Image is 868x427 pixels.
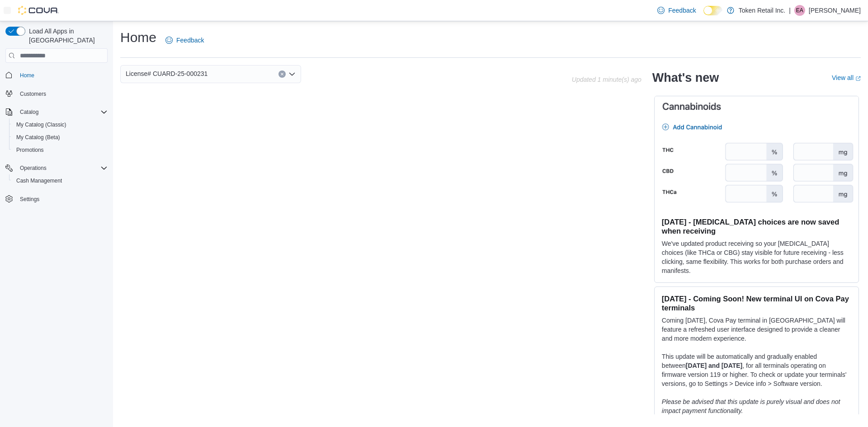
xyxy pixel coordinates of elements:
span: Catalog [16,107,108,117]
nav: Complex example [5,65,108,229]
span: Promotions [13,145,108,155]
a: Settings [16,194,43,205]
span: Settings [20,196,39,203]
p: [PERSON_NAME] [809,5,861,16]
p: We've updated product receiving so your [MEDICAL_DATA] choices (like THCa or CBG) stay visible fo... [662,239,851,275]
h2: What's new [652,70,719,85]
p: | [789,5,791,16]
span: Feedback [668,6,696,15]
a: Promotions [13,145,47,155]
button: Cash Management [9,174,111,187]
button: Settings [2,192,111,206]
span: Home [16,69,108,80]
h3: [DATE] - [MEDICAL_DATA] choices are now saved when receiving [662,217,851,235]
span: Feedback [176,36,204,45]
span: License# CUARD-25-000231 [126,68,208,79]
span: Catalog [20,108,38,116]
button: My Catalog (Classic) [9,118,111,131]
button: Open list of options [288,70,296,78]
span: My Catalog (Classic) [16,121,66,128]
p: Token Retail Inc. [739,5,786,16]
span: Customers [20,90,46,98]
button: Operations [2,162,111,174]
span: Cash Management [16,177,62,184]
span: My Catalog (Beta) [16,134,60,141]
button: Customers [2,87,111,100]
span: Settings [16,193,108,205]
a: View allExternal link [832,74,861,81]
svg: External link [855,76,861,81]
button: Home [2,68,111,81]
button: Clear input [278,70,286,78]
button: Catalog [2,106,111,118]
a: Customers [16,89,50,99]
span: Operations [20,164,47,172]
span: Operations [16,163,108,174]
img: Cova [18,6,59,15]
a: Feedback [162,31,208,49]
em: Please be advised that this update is purely visual and does not impact payment functionality. [662,398,840,414]
a: Cash Management [13,175,66,186]
span: Promotions [16,146,44,154]
h1: Home [120,28,156,47]
button: Promotions [9,144,111,156]
a: Home [16,70,38,81]
input: Dark Mode [703,6,722,15]
a: My Catalog (Classic) [13,119,70,130]
button: My Catalog (Beta) [9,131,111,144]
span: My Catalog (Beta) [13,132,108,143]
p: Coming [DATE], Cova Pay terminal in [GEOGRAPHIC_DATA] will feature a refreshed user interface des... [662,316,851,343]
span: Home [20,72,34,79]
h3: [DATE] - Coming Soon! New terminal UI on Cova Pay terminals [662,294,851,312]
a: Feedback [654,1,699,19]
a: My Catalog (Beta) [13,132,64,143]
span: EA [796,5,803,16]
button: Operations [16,163,50,174]
p: This update will be automatically and gradually enabled between , for all terminals operating on ... [662,352,851,388]
span: My Catalog (Classic) [13,119,108,130]
span: Customers [16,88,108,99]
span: Cash Management [13,175,108,186]
p: Updated 1 minute(s) ago [572,76,642,83]
div: Elliott Arroyo [794,5,805,16]
strong: [DATE] and [DATE] [686,362,742,369]
button: Catalog [16,107,42,117]
span: Load All Apps in [GEOGRAPHIC_DATA] [25,27,108,45]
